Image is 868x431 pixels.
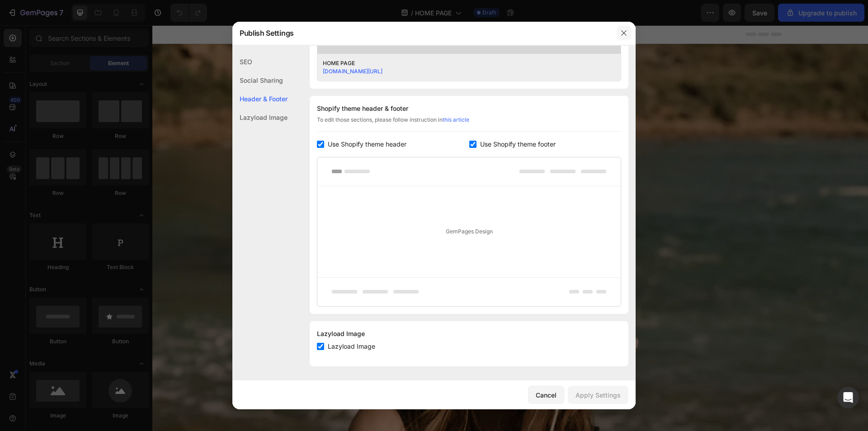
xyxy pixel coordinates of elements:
[232,52,288,71] div: SEO
[323,68,382,75] a: [DOMAIN_NAME][URL]
[232,21,612,45] div: Publish Settings
[323,59,601,67] div: HOME PAGE
[480,139,556,150] span: Use Shopify theme footer
[443,116,469,123] a: this article
[317,103,621,114] div: Shopify theme header & footer
[232,71,288,90] div: Social Sharing
[328,341,375,352] span: Lazyload Image
[317,328,621,339] div: Lazyload Image
[232,108,288,127] div: Lazyload Image
[232,90,288,108] div: Header & Footer
[837,387,859,408] div: Open Intercom Messenger
[328,139,406,150] span: Use Shopify theme header
[576,390,621,400] div: Apply Settings
[317,186,621,277] div: GemPages Design
[528,386,564,404] button: Cancel
[317,116,621,132] div: To edit those sections, please follow instruction in
[536,390,557,400] div: Cancel
[568,386,628,404] button: Apply Settings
